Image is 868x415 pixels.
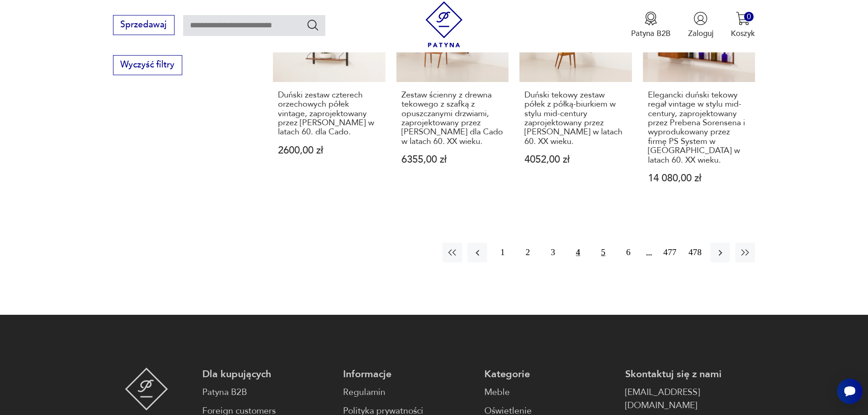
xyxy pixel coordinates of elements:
p: 14 080,00 zł [648,174,750,183]
img: Ikona koszyka [736,11,750,26]
p: Dla kupujących [202,368,332,381]
iframe: Smartsupp widget button [837,379,863,404]
p: Informacje [343,368,473,381]
button: 2 [518,243,538,262]
h3: Zestaw ścienny z drewna tekowego z szafką z opuszczanymi drzwiami, zaprojektowany przez [PERSON_N... [401,91,504,146]
a: Meble [484,386,614,399]
a: Sprzedawaj [113,22,175,29]
button: 478 [685,243,705,262]
p: Patyna B2B [631,28,671,39]
img: Patyna - sklep z meblami i dekoracjami vintage [125,368,168,410]
button: 6 [618,243,638,262]
button: 4 [568,243,588,262]
a: [EMAIL_ADDRESS][DOMAIN_NAME] [625,386,755,412]
h3: Elegancki duński tekowy regał vintage w stylu mid-century, zaprojektowany przez Prebena Sorensena... [648,91,750,165]
img: Patyna - sklep z meblami i dekoracjami vintage [421,1,467,47]
button: 477 [660,243,680,262]
p: Skontaktuj się z nami [625,368,755,381]
button: Szukaj [306,18,319,31]
h3: Duński tekowy zestaw półek z półką-biurkiem w stylu mid-century zaprojektowany przez [PERSON_NAME... [524,91,627,146]
p: Zaloguj [688,28,714,39]
button: 3 [543,243,563,262]
a: Ikona medaluPatyna B2B [631,11,671,39]
p: Kategorie [484,368,614,381]
button: 1 [493,243,512,262]
p: 2600,00 zł [278,146,380,155]
p: 6355,00 zł [401,155,504,164]
p: Koszyk [731,28,755,39]
button: Sprzedawaj [113,15,175,35]
button: 5 [593,243,613,262]
img: Ikonka użytkownika [693,11,708,26]
a: Patyna B2B [202,386,332,399]
a: Regulamin [343,386,473,399]
button: Patyna B2B [631,11,671,39]
button: Wyczyść filtry [113,55,182,75]
img: Ikona medalu [644,11,658,26]
button: 0Koszyk [731,11,755,39]
p: 4052,00 zł [524,155,627,164]
button: Zaloguj [688,11,714,39]
div: 0 [744,12,754,21]
h3: Duński zestaw czterech orzechowych półek vintage, zaprojektowany przez [PERSON_NAME] w latach 60.... [278,91,380,137]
